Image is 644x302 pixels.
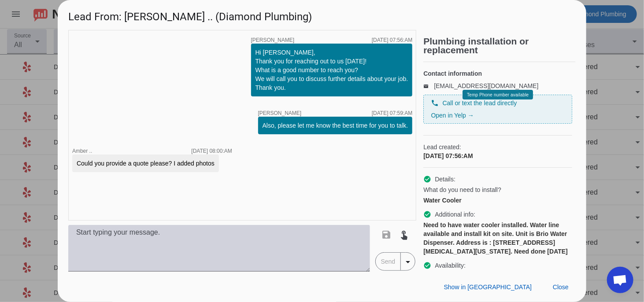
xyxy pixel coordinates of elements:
[251,37,295,43] span: [PERSON_NAME]
[72,148,92,154] span: Amber ..
[423,221,572,256] div: Need to have water cooler installed. Water line available and install kit on site. Unit is Brio W...
[423,261,431,269] mat-icon: check_circle
[372,110,412,116] div: [DATE] 07:59:AM
[431,112,474,119] a: Open in Yelp →
[423,84,434,88] mat-icon: email
[435,210,475,219] span: Additional info:
[437,279,539,295] button: Show in [GEOGRAPHIC_DATA]
[607,267,633,293] div: Open chat
[423,196,572,205] div: Water Cooler
[423,185,501,194] span: What do you need to install?
[399,229,410,240] mat-icon: touch_app
[403,257,413,267] mat-icon: arrow_drop_down
[263,121,408,130] div: Also, please let me know the best time for you to talk.​
[444,284,532,291] span: Show in [GEOGRAPHIC_DATA]
[553,284,569,291] span: Close
[435,175,455,184] span: Details:
[423,69,572,78] h4: Contact information
[191,148,232,154] div: [DATE] 08:00:AM
[442,99,517,107] span: Call or text the lead directly
[431,99,439,107] mat-icon: phone
[546,279,576,295] button: Close
[77,159,215,168] div: Could you provide a quote please? I added photos
[258,110,302,116] span: [PERSON_NAME]
[372,37,412,43] div: [DATE] 07:56:AM
[423,151,572,160] div: [DATE] 07:56:AM
[423,37,576,55] h2: Plumbing installation or replacement
[435,261,466,270] span: Availability:
[423,210,431,218] mat-icon: check_circle
[255,48,408,92] div: Hi [PERSON_NAME], Thank you for reaching out to us [DATE]! What is a good number to reach you? We...
[423,175,431,183] mat-icon: check_circle
[423,143,572,151] span: Lead created:
[434,82,538,89] a: [EMAIL_ADDRESS][DOMAIN_NAME]
[467,92,529,97] span: Temp Phone number available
